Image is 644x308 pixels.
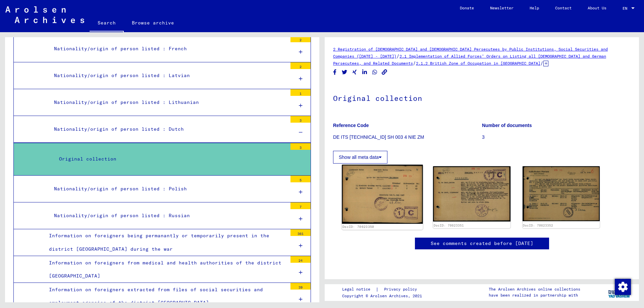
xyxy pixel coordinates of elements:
button: Copy link [381,68,388,76]
div: Original collection [54,152,287,166]
div: 3 [290,143,311,150]
div: | [342,286,425,293]
img: Arolsen_neg.svg [5,6,84,23]
img: yv_logo.png [607,284,632,301]
span: / [396,53,399,59]
button: Show all meta data [333,151,387,164]
div: 1 [290,89,311,96]
div: 24 [290,256,311,263]
b: Number of documents [482,123,532,128]
img: Change consent [615,279,631,295]
a: Search [90,15,124,32]
div: Information on foreigners from medical and health authorities of the district [GEOGRAPHIC_DATA] [44,256,287,283]
div: Nationality/origin of person listed : Latvian [49,69,287,82]
div: Nationality/origin of person listed : French [49,42,287,55]
a: DocID: 70623350 [342,225,374,229]
a: DocID: 70623351 [434,224,464,227]
span: / [413,60,416,66]
img: 001.jpg [433,166,510,222]
button: Share on Facebook [331,68,338,76]
div: 361 [290,229,311,236]
button: Share on Xing [351,68,358,76]
div: 2 [290,36,311,42]
p: 3 [482,134,631,141]
img: 001.jpg [523,166,600,221]
div: Information on foreigners being permanantly or temporarily present in the district [GEOGRAPHIC_DA... [44,229,287,255]
img: 001.jpg [342,165,423,224]
div: 7 [290,202,311,209]
a: 2.1 Implementation of Allied Forces’ Orders on Listing all [DEMOGRAPHIC_DATA] and German Persecut... [333,54,606,66]
p: The Arolsen Archives online collections [489,286,580,292]
div: 2 [290,62,311,69]
button: Share on Twitter [341,68,348,76]
div: Nationality/origin of person listed : Lithuanian [49,96,287,109]
div: Nationality/origin of person listed : Dutch [49,123,287,136]
a: DocID: 70623352 [523,224,553,227]
span: EN [623,6,630,11]
div: 3 [290,116,311,123]
a: Privacy policy [379,286,425,293]
span: / [540,60,543,66]
p: DE ITS [TECHNICAL_ID] SH 003 4 NIE ZM [333,134,482,141]
b: Reference Code [333,123,369,128]
div: 39 [290,283,311,290]
a: See comments created before [DATE] [431,240,533,247]
div: Nationality/origin of person listed : Polish [49,182,287,195]
p: Copyright © Arolsen Archives, 2021 [342,293,425,299]
p: have been realized in partnership with [489,292,580,298]
div: Nationality/origin of person listed : Russian [49,209,287,222]
a: Browse archive [124,15,182,31]
a: 2 Registration of [DEMOGRAPHIC_DATA] and [DEMOGRAPHIC_DATA] Persecutees by Public Institutions, S... [333,47,608,59]
div: 5 [290,176,311,182]
button: Share on LinkedIn [361,68,368,76]
a: Legal notice [342,286,376,293]
button: Share on WhatsApp [371,68,378,76]
h1: Original collection [333,83,631,112]
a: 2.1.2 British Zone of Occupation in [GEOGRAPHIC_DATA] [416,61,540,66]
